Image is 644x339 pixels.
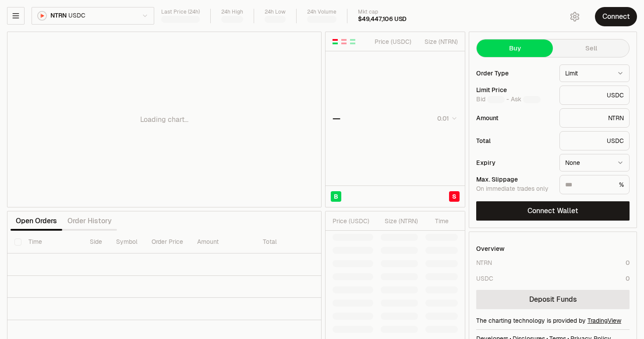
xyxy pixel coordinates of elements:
button: Connect [595,7,637,26]
a: TradingView [587,317,621,325]
div: Overview [476,244,505,253]
button: Connect Wallet [476,201,630,221]
button: Open Orders [11,212,62,230]
span: NTRN [50,12,67,20]
div: Mkt cap [358,9,407,15]
div: USDC [476,274,493,283]
button: Show Sell Orders Only [340,38,347,45]
span: B [334,192,338,201]
button: Select all [14,239,21,246]
th: Time [21,231,83,253]
div: Max. Slippage [476,176,552,182]
button: None [559,154,630,171]
div: Time [425,217,449,225]
div: Limit Price [476,87,552,93]
div: 24h High [221,9,243,15]
div: Price ( USDC ) [372,37,411,46]
button: Limit [559,64,630,82]
button: Order History [62,212,117,230]
button: Sell [553,39,629,57]
div: NTRN [559,108,630,128]
div: On immediate trades only [476,185,552,193]
button: 0.01 [435,113,458,124]
div: $49,447,106 USD [358,15,407,23]
div: Price ( USDC ) [333,217,373,225]
img: NTRN Logo [38,12,46,20]
div: Total [476,138,552,144]
th: Amount [190,231,256,253]
div: — [333,112,340,125]
div: Size ( NTRN ) [419,37,458,46]
div: 24h Low [265,9,286,15]
div: 0 [626,258,630,267]
div: % [559,175,630,194]
th: Total [256,231,322,253]
div: Expiry [476,160,552,166]
th: Symbol [109,231,145,253]
th: Side [83,231,109,253]
div: Size ( NTRN ) [381,217,418,225]
button: Show Buy and Sell Orders [332,38,339,45]
div: USDC [559,86,630,105]
div: Amount [476,115,552,121]
button: Buy [477,39,553,57]
div: 24h Volume [307,9,336,15]
div: The charting technology is provided by [476,316,630,325]
span: S [452,192,456,201]
span: USDC [68,12,85,20]
a: Deposit Funds [476,290,630,309]
span: Bid - [476,96,509,103]
div: 0 [626,274,630,283]
div: NTRN [476,258,492,267]
div: Last Price (24h) [161,9,200,15]
div: USDC [559,131,630,150]
p: Loading chart... [140,114,188,125]
button: Show Buy Orders Only [349,38,356,45]
div: Order Type [476,70,552,76]
span: Ask [511,96,541,103]
th: Order Price [145,231,190,253]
